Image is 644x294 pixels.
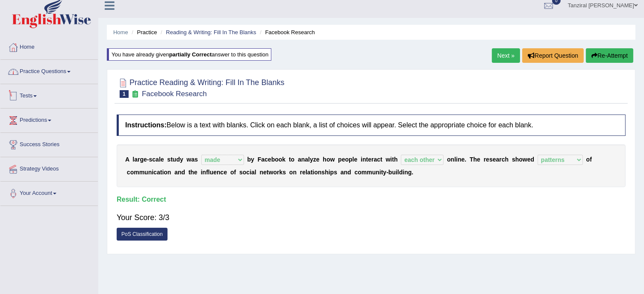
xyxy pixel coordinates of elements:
a: Predictions [0,109,98,130]
b: o [279,156,282,163]
b: y [310,156,313,163]
b: e [213,169,217,176]
b: l [353,156,354,163]
b: m [134,169,139,176]
b: n [344,169,348,176]
h4: Below is a text with blanks. Click on each blank, a list of choices will appear. Select the appro... [117,115,626,136]
b: a [174,169,178,176]
b: a [305,156,308,163]
b: n [362,156,366,163]
b: n [451,156,455,163]
b: a [298,156,301,163]
b: w [187,156,191,163]
b: a [191,156,194,163]
b: y [251,156,254,163]
b: r [138,156,140,163]
b: e [342,156,345,163]
button: Re-Attempt [586,48,633,63]
b: partially correct [169,51,212,58]
b: e [354,156,358,163]
b: e [194,169,197,176]
b: i [390,156,392,163]
b: s [321,169,325,176]
b: - [386,169,388,176]
b: y [383,169,386,176]
b: t [366,156,368,163]
b: p [330,169,334,176]
b: f [590,156,592,163]
b: c [152,156,156,163]
b: a [341,169,344,176]
b: s [149,156,153,163]
b: n [148,169,152,176]
a: PoS Classification [117,228,168,241]
b: u [144,169,148,176]
b: a [496,156,500,163]
b: n [376,169,379,176]
b: s [489,156,493,163]
b: e [527,156,531,163]
b: o [586,156,590,163]
b: a [156,156,159,163]
b: c [355,169,358,176]
b: e [302,169,306,176]
b: d [182,169,185,176]
b: w [386,156,391,163]
b: d [531,156,535,163]
div: You have already given answer to this question [107,48,271,61]
b: i [162,169,164,176]
b: f [234,169,236,176]
b: o [519,156,523,163]
b: o [326,156,330,163]
b: r [499,156,501,163]
b: u [173,156,176,163]
b: y [180,156,183,163]
small: Exam occurring question [131,90,140,98]
b: h [505,156,509,163]
b: s [194,156,198,163]
b: r [484,156,486,163]
b: c [377,156,380,163]
b: m [362,169,367,176]
b: i [329,169,330,176]
b: r [277,169,279,176]
b: h [325,169,329,176]
a: Reading & Writing: Fill In The Blanks [166,29,256,35]
li: Facebook Research [258,28,315,36]
b: c [265,156,268,163]
span: 1 [120,90,129,98]
b: o [289,169,293,176]
b: i [379,169,381,176]
b: s [334,169,337,176]
b: t [380,156,382,163]
b: i [361,156,362,163]
b: F [258,156,262,163]
b: s [239,169,243,176]
div: Your Score: 3/3 [117,207,626,228]
b: A [125,156,129,163]
b: c [127,169,130,176]
b: e [161,156,164,163]
b: l [306,169,307,176]
b: a [157,169,160,176]
b: d [176,156,180,163]
a: Home [113,29,128,35]
b: o [130,169,134,176]
h4: Result: [117,196,626,203]
b: c [221,169,224,176]
b: t [160,169,162,176]
b: n [458,156,462,163]
b: s [512,156,515,163]
b: d [399,169,403,176]
b: e [316,156,320,163]
b: a [251,169,255,176]
b: l [308,156,310,163]
b: e [268,156,271,163]
b: m [367,169,372,176]
b: l [132,156,134,163]
b: h [323,156,326,163]
b: l [255,169,256,176]
b: a [134,156,138,163]
b: l [208,169,210,176]
b: t [392,156,394,163]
